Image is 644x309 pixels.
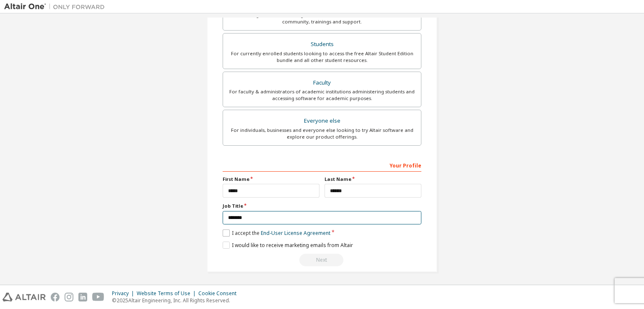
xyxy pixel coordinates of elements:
[4,3,109,11] img: Altair One
[228,88,416,102] div: For faculty & administrators of academic institutions administering students and accessing softwa...
[112,290,137,297] div: Privacy
[228,115,416,127] div: Everyone else
[51,293,60,301] img: facebook.svg
[137,290,198,297] div: Website Terms of Use
[228,12,416,25] div: For existing customers looking to access software downloads, HPC resources, community, trainings ...
[325,176,421,183] label: Last Name
[3,293,46,301] img: altair_logo.svg
[261,229,330,237] a: End-User License Agreement
[198,290,241,297] div: Cookie Consent
[223,203,421,209] label: Job Title
[223,158,421,172] div: Your Profile
[78,293,87,301] img: linkedin.svg
[228,39,416,50] div: Students
[223,242,353,249] label: I would like to receive marketing emails from Altair
[228,127,416,140] div: For individuals, businesses and everyone else looking to try Altair software and explore our prod...
[92,293,104,301] img: youtube.svg
[65,293,73,301] img: instagram.svg
[228,50,416,64] div: For currently enrolled students looking to access the free Altair Student Edition bundle and all ...
[112,297,241,304] p: © 2025 Altair Engineering, Inc. All Rights Reserved.
[223,229,330,237] label: I accept the
[223,176,319,183] label: First Name
[228,77,416,89] div: Faculty
[223,254,421,266] div: Read and acccept EULA to continue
